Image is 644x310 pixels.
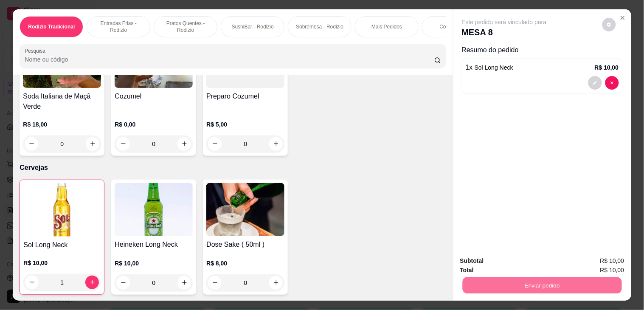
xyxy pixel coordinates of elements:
button: decrease-product-quantity [602,18,616,31]
button: increase-product-quantity [269,137,283,151]
h4: Preparo Cozumel [206,91,284,101]
p: 1 x [466,62,513,73]
p: Este pedido será vinculado para [462,18,547,26]
button: Close [616,11,630,25]
h4: Cozumel [115,91,193,101]
p: R$ 0,00 [115,120,193,129]
button: decrease-product-quantity [25,137,38,151]
button: decrease-product-quantity [588,76,602,90]
p: R$ 5,00 [206,120,284,129]
span: Sol Long Neck [475,64,513,71]
button: Enviar pedido [462,277,622,294]
h4: Heineken Long Neck [115,240,193,250]
p: Mais Pedidos [371,23,402,30]
label: Pesquisa [25,47,48,54]
p: Sobremesa - Rodizio [296,23,343,30]
p: Resumo do pedido [462,45,623,55]
h4: Dose Sake ( 50ml ) [206,240,284,250]
p: R$ 10,00 [595,63,619,72]
img: product-image [23,183,101,237]
img: product-image [115,183,193,236]
p: R$ 18,00 [23,120,101,129]
p: Cervejas [20,163,446,173]
p: R$ 10,00 [115,259,193,268]
h4: Soda Italiana de Maçã Verde [23,91,101,112]
button: decrease-product-quantity [605,76,619,90]
button: decrease-product-quantity [208,137,222,151]
p: Entradas Frias - Rodizio [94,20,143,34]
button: increase-product-quantity [86,137,99,151]
p: R$ 8,00 [206,259,284,268]
input: Pesquisa [25,55,434,64]
p: R$ 10,00 [23,259,101,267]
p: MESA 8 [462,26,547,38]
h4: Sol Long Neck [23,240,101,250]
p: SushiBar - Rodizio [232,23,274,30]
p: Rodizio Tradicional [28,23,75,30]
img: product-image [206,183,284,236]
p: Combinados [440,23,468,30]
p: Pratos Quentes - Rodizio [161,20,210,34]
